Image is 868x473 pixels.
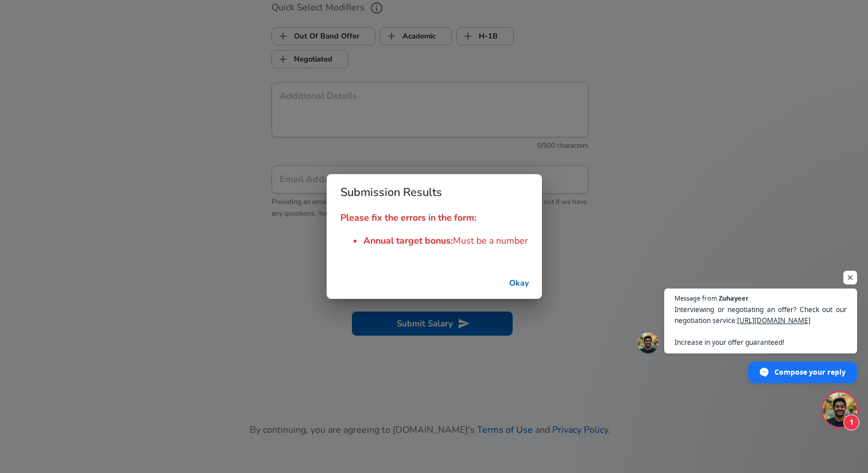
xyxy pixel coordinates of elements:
span: Annual target bonus : [363,234,453,247]
h2: Submission Results [327,174,542,211]
span: Zuhayeer [719,295,749,301]
div: Open chat [823,393,857,427]
button: successful-submission-button [501,273,537,294]
span: Compose your reply [774,362,846,382]
span: Interviewing or negotiating an offer? Check out our negotiation service: Increase in your offer g... [675,304,847,348]
span: Message from [675,295,717,301]
strong: Please fix the errors in the form: [340,211,476,224]
span: 1 [843,414,859,430]
span: Must be a number [453,234,528,247]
